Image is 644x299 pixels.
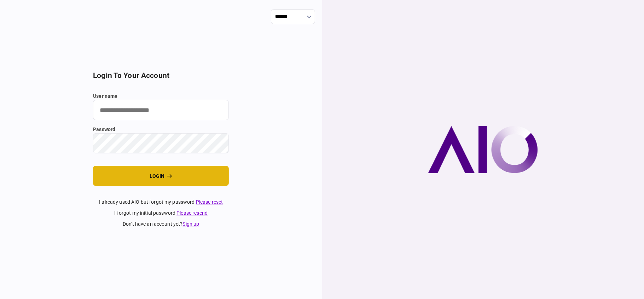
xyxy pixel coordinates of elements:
[93,100,229,120] input: user name
[176,210,208,216] a: Please resend
[93,209,229,217] div: I forgot my initial password
[271,9,315,24] input: show language options
[93,220,229,228] div: don't have an account yet ?
[93,166,229,186] button: login
[93,92,229,100] label: user name
[93,198,229,206] div: I already used AIO but forgot my password
[93,71,229,80] h2: login to your account
[93,133,229,153] input: password
[196,199,223,205] a: Please reset
[428,126,538,173] img: AIO company logo
[183,221,199,227] a: Sign up
[93,126,229,133] label: password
